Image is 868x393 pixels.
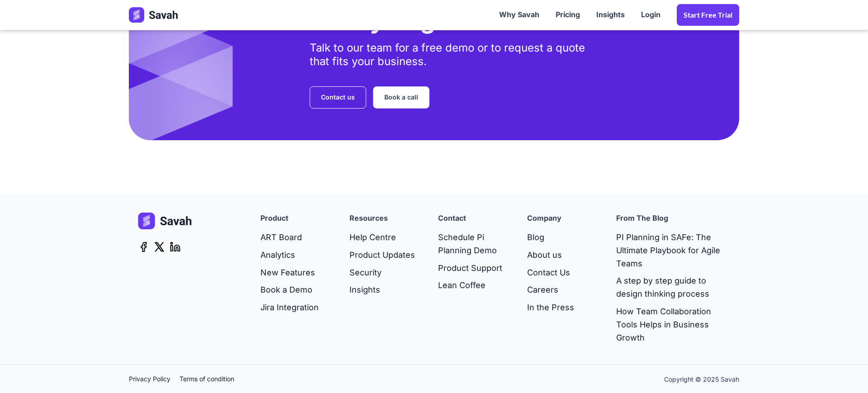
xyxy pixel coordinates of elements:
[664,375,739,384] div: Copyright © 2025 Savah
[491,1,547,29] a: Why Savah
[310,41,599,68] div: Talk to our team for a free demo or to request a quote that fits your business.
[349,229,415,246] a: Help Centre
[616,272,730,303] a: A step by step guide to design thinking process
[260,281,319,299] a: Book a Demo
[438,213,466,224] h4: Contact
[179,374,243,384] a: Terms of condition
[349,246,415,264] a: Product Updates
[616,213,668,224] h4: From the Blog
[527,246,574,264] a: About us
[527,281,574,299] a: Careers
[349,264,415,282] a: Security
[438,229,509,260] a: Schedule Pi Planning Demo
[310,86,366,108] a: Contact us
[260,213,288,224] h4: Product
[547,1,588,29] a: Pricing
[260,246,319,264] a: Analytics
[527,229,574,246] a: Blog
[260,229,319,246] a: ART Board
[527,264,574,282] a: Contact Us
[260,299,319,317] a: Jira Integration
[616,229,730,272] a: PI Planning in SAFe: The Ultimate Playbook for Agile Teams
[349,281,415,299] a: Insights
[616,303,730,346] a: How Team Collaboration Tools Helps in Business Growth
[129,374,179,384] a: Privacy Policy
[527,213,561,224] h4: company
[373,86,429,108] a: Book a call
[588,1,633,29] a: Insights
[633,1,669,29] a: Login
[438,260,509,277] a: Product Support
[677,4,739,26] a: Start Free trial
[527,299,574,317] a: In the Press
[260,264,319,282] a: New Features
[349,213,388,224] h4: Resources
[823,350,868,393] iframe: Chat Widget
[438,277,509,294] a: Lean Coffee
